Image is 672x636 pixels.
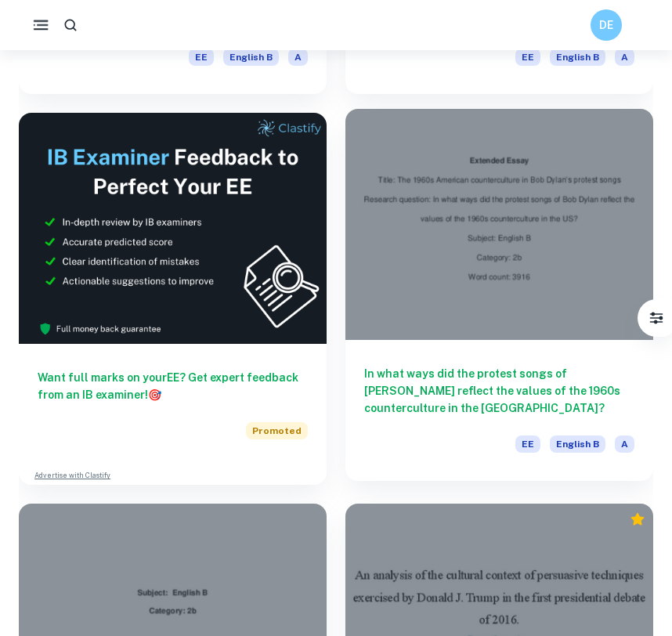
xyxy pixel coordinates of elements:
[364,365,634,417] h6: In what ways did the protest songs of [PERSON_NAME] reflect the values of the 1960s countercultur...
[38,369,308,403] h6: Want full marks on your EE ? Get expert feedback from an IB examiner!
[550,49,605,66] span: English B
[550,435,605,453] span: English B
[19,113,327,485] a: Want full marks on yourEE? Get expert feedback from an IB examiner!PromotedAdvertise with Clastify
[148,388,161,401] span: 🎯
[630,511,645,527] div: Premium
[189,49,214,66] span: EE
[515,435,540,453] span: EE
[615,435,634,453] span: A
[641,302,672,334] button: Filter
[615,49,634,66] span: A
[19,113,327,344] img: Thumbnail
[223,49,279,66] span: English B
[591,9,622,41] button: DE
[288,49,308,66] span: A
[345,113,653,485] a: In what ways did the protest songs of [PERSON_NAME] reflect the values of the 1960s countercultur...
[246,422,308,439] span: Promoted
[34,470,110,481] a: Advertise with Clastify
[598,16,616,34] h6: DE
[515,49,540,66] span: EE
